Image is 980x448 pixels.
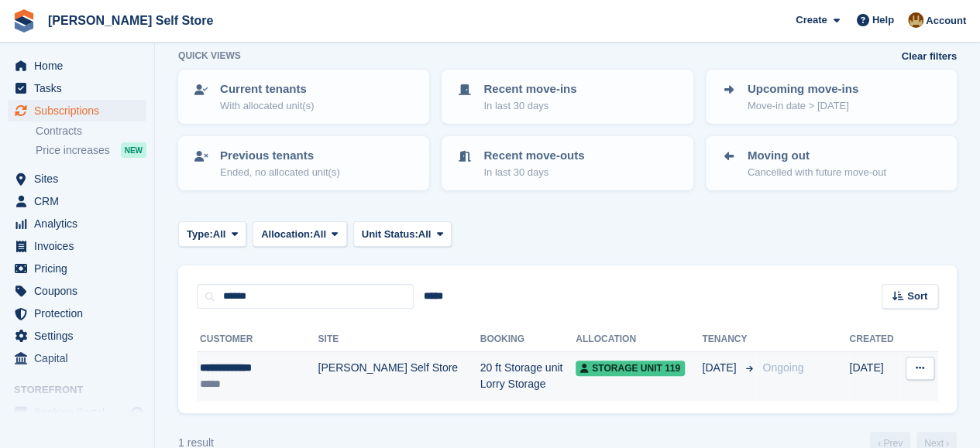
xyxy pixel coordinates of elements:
[187,227,213,242] span: Type:
[34,235,127,257] span: Invoices
[748,98,858,114] p: Move-in date > [DATE]
[36,143,110,158] span: Price increases
[34,280,127,302] span: Coupons
[213,227,226,242] span: All
[220,147,340,165] p: Previous tenants
[128,403,146,422] a: Preview store
[34,303,127,324] span: Protection
[8,303,146,324] a: menu
[443,71,691,122] a: Recent move-ins In last 30 days
[34,190,127,212] span: CRM
[702,327,756,352] th: Tenancy
[849,352,900,401] td: [DATE]
[908,12,923,28] img: Tom Kingston
[8,258,146,279] a: menu
[907,289,927,304] span: Sort
[14,382,154,398] span: Storefront
[702,360,739,376] span: [DATE]
[483,165,584,180] p: In last 30 days
[313,227,326,242] span: All
[261,227,313,242] span: Allocation:
[8,77,146,99] a: menu
[8,55,146,77] a: menu
[748,147,886,165] p: Moving out
[8,213,146,234] a: menu
[318,352,480,401] td: [PERSON_NAME] Self Store
[121,142,146,158] div: NEW
[197,327,318,352] th: Customer
[872,12,894,28] span: Help
[576,361,685,376] span: Storage unit 119
[220,165,340,180] p: Ended, no allocated unit(s)
[8,168,146,190] a: menu
[178,221,246,247] button: Type: All
[36,124,146,139] a: Contracts
[353,221,452,247] button: Unit Status: All
[901,49,957,64] a: Clear filters
[12,9,36,32] img: stora-icon-8386f47178a22dfd0bd8f6a31ec36ba5ce8667c1dd55bd0f319d3a0aa187defe.svg
[483,147,584,165] p: Recent move-outs
[34,347,127,369] span: Capital
[34,258,127,279] span: Pricing
[576,327,702,352] th: Allocation
[707,71,955,122] a: Upcoming move-ins Move-in date > [DATE]
[220,98,314,114] p: With allocated unit(s)
[34,402,127,423] span: Booking Portal
[707,138,955,189] a: Moving out Cancelled with future move-out
[36,142,146,159] a: Price increases NEW
[180,71,428,122] a: Current tenants With allocated unit(s)
[8,100,146,121] a: menu
[762,361,803,374] span: Ongoing
[8,280,146,302] a: menu
[8,235,146,257] a: menu
[926,13,966,29] span: Account
[34,213,127,234] span: Analytics
[418,227,432,242] span: All
[318,327,480,352] th: Site
[34,168,127,190] span: Sites
[34,325,127,347] span: Settings
[483,80,576,98] p: Recent move-ins
[34,77,127,99] span: Tasks
[34,100,127,121] span: Subscriptions
[8,190,146,212] a: menu
[483,98,576,114] p: In last 30 days
[480,352,576,401] td: 20 ft Storage unit Lorry Storage
[748,80,858,98] p: Upcoming move-ins
[443,138,691,189] a: Recent move-outs In last 30 days
[8,402,146,423] a: menu
[42,8,219,33] a: [PERSON_NAME] Self Store
[480,327,576,352] th: Booking
[796,12,827,28] span: Create
[362,227,418,242] span: Unit Status:
[8,347,146,369] a: menu
[849,327,900,352] th: Created
[34,55,127,77] span: Home
[8,325,146,347] a: menu
[748,165,886,180] p: Cancelled with future move-out
[178,49,241,63] h6: Quick views
[180,138,428,189] a: Previous tenants Ended, no allocated unit(s)
[220,80,314,98] p: Current tenants
[253,221,347,247] button: Allocation: All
